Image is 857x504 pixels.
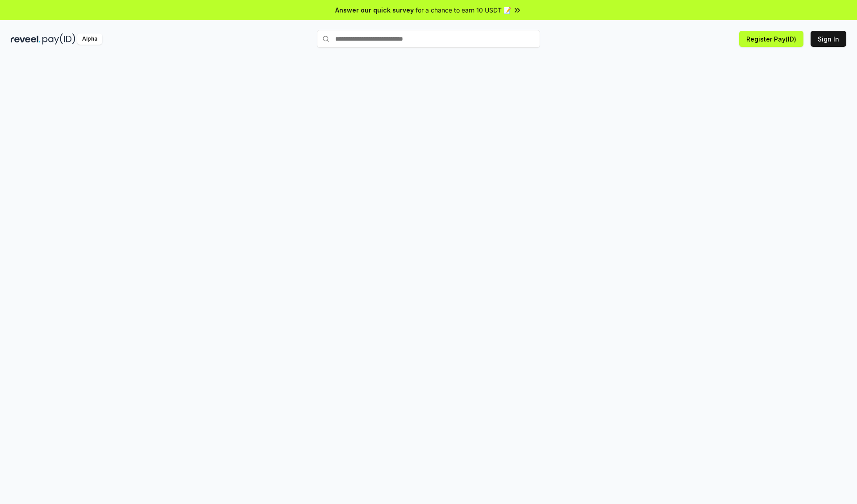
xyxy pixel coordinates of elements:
button: Sign In [811,31,846,47]
div: Alpha [77,33,102,45]
span: Answer our quick survey [335,5,414,15]
span: for a chance to earn 10 USDT 📝 [416,5,511,15]
img: reveel_dark [11,33,41,45]
img: pay_id [42,33,75,45]
button: Register Pay(ID) [739,31,803,47]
